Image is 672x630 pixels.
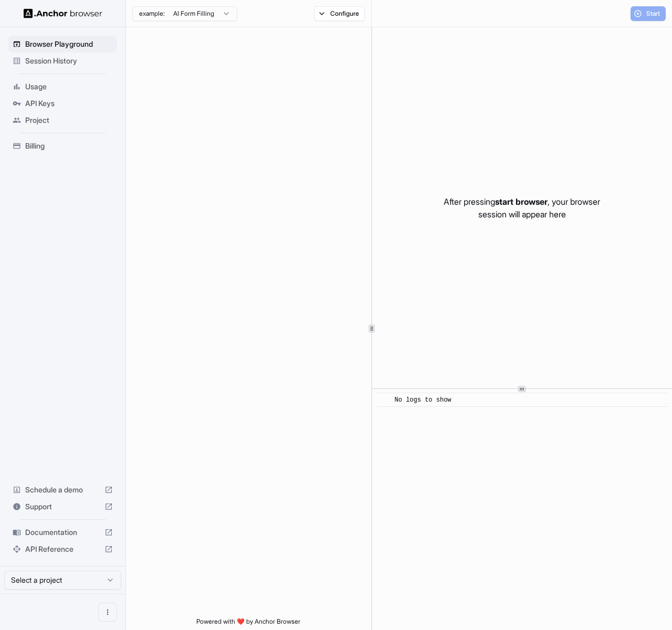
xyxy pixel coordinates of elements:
[8,498,117,515] div: Support
[25,98,113,109] span: API Keys
[25,141,113,151] span: Billing
[25,39,113,49] span: Browser Playground
[25,81,113,92] span: Usage
[25,544,100,554] span: API Reference
[314,6,365,21] button: Configure
[444,195,600,220] p: After pressing , your browser session will appear here
[25,115,113,125] span: Project
[8,541,117,558] div: API Reference
[8,36,117,52] div: Browser Playground
[8,481,117,498] div: Schedule a demo
[8,78,117,95] div: Usage
[382,395,387,405] span: ​
[139,9,165,18] span: example:
[8,524,117,541] div: Documentation
[25,501,100,512] span: Support
[8,95,117,112] div: API Keys
[395,396,451,404] span: No logs to show
[196,617,300,630] span: Powered with ❤️ by Anchor Browser
[8,112,117,129] div: Project
[25,527,100,538] span: Documentation
[24,8,102,18] img: Anchor Logo
[25,485,100,495] span: Schedule a demo
[495,196,548,207] span: start browser
[98,603,117,622] button: Open menu
[25,56,113,66] span: Session History
[8,52,117,69] div: Session History
[8,138,117,154] div: Billing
